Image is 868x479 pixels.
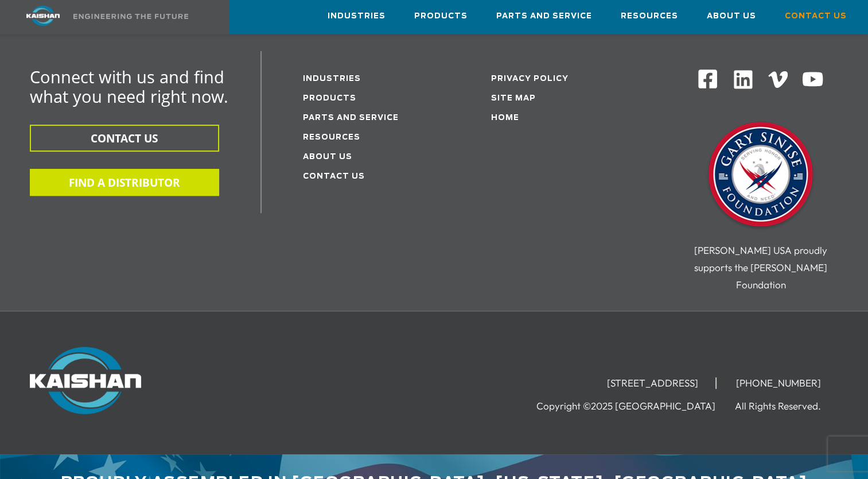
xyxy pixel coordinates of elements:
[785,10,847,23] span: Contact Us
[491,114,519,122] a: Home
[303,75,361,83] a: Industries
[414,1,468,32] a: Products
[303,134,360,141] a: Resources
[414,10,468,23] span: Products
[30,347,141,414] img: Kaishan
[621,1,678,32] a: Resources
[703,118,818,233] img: Gary Sinise Foundation
[496,1,592,32] a: Parts and Service
[491,75,569,83] a: Privacy Policy
[590,377,717,389] li: [STREET_ADDRESS]
[707,1,756,32] a: About Us
[73,14,188,19] img: Engineering the future
[491,95,536,102] a: Site Map
[785,1,847,32] a: Contact Us
[801,68,824,91] img: Youtube
[496,10,592,23] span: Parts and Service
[536,400,733,412] li: Copyright ©2025 [GEOGRAPHIC_DATA]
[621,10,678,23] span: Resources
[303,114,399,122] a: Parts and service
[719,377,838,389] li: [PHONE_NUMBER]
[30,65,228,107] span: Connect with us and find what you need right now.
[303,95,356,102] a: Products
[328,1,386,32] a: Industries
[732,68,754,91] img: Linkedin
[30,169,219,196] button: FIND A DISTRIBUTOR
[707,10,756,23] span: About Us
[735,400,838,412] li: All Rights Reserved.
[697,68,718,90] img: Facebook
[694,244,827,291] span: [PERSON_NAME] USA proudly supports the [PERSON_NAME] Foundation
[303,153,352,161] a: About Us
[303,173,365,180] a: Contact Us
[768,71,788,88] img: Vimeo
[328,10,386,23] span: Industries
[30,125,219,152] button: CONTACT US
